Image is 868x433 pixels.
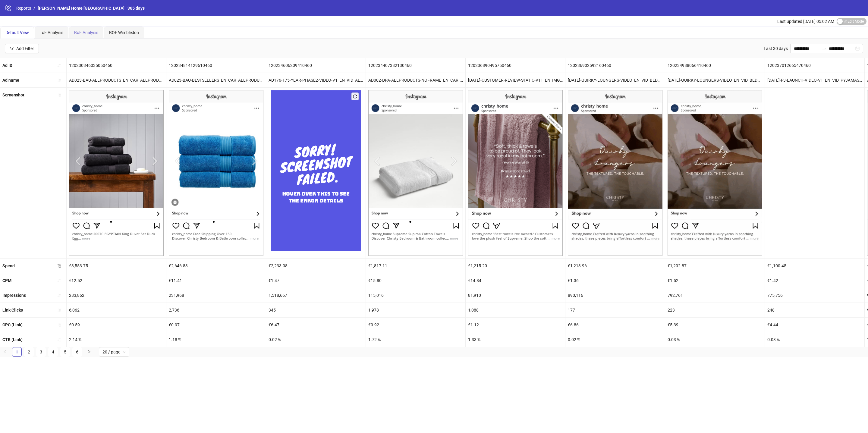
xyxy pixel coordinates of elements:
[765,303,864,317] div: 248
[765,332,864,347] div: 0.03 %
[765,58,864,73] div: 120237012665470460
[366,332,465,347] div: 1.72 %
[466,318,565,332] div: €1.12
[166,259,266,273] div: €2,646.83
[67,318,166,332] div: €0.59
[24,347,33,356] a: 2
[266,73,366,87] div: AD176-175-YEAR-PHASE2-VIDEO-V1_EN_VID_ALLPRODUCTS_CP_07082025_ALLG_CC_SC3_USP8_175YEAR
[266,259,366,273] div: €2,233.08
[466,73,565,87] div: [DATE]-CUSTOMER-REVIEW-STATIC-V11_EN_IMG_TOWELS_PP_16092025_ALLG_CC_SC9_USP7_REVIEW
[2,78,19,83] b: Ad name
[166,332,266,347] div: 1.18 %
[765,73,864,87] div: [DATE]-PJ-LAUNCH-VIDEO-V1_EN_VID_PYJAMAS_NI_17092025_F_CC_SC24_USP11_PJS
[57,323,61,327] span: sort-ascending
[366,303,465,317] div: 1,978
[568,90,662,256] img: Screenshot 120236902592160460
[57,78,61,82] span: sort-ascending
[2,263,15,268] b: Spend
[266,332,366,347] div: 0.02 %
[2,322,23,327] b: CPC (Link)
[366,288,465,303] div: 115,016
[266,288,366,303] div: 1,518,667
[266,273,366,288] div: €1.47
[67,303,166,317] div: 6,062
[24,347,34,357] li: 2
[366,318,465,332] div: €0.92
[466,332,565,347] div: 1.33 %
[15,5,32,11] a: Reports
[765,259,864,273] div: €1,100.45
[368,90,463,256] img: Screenshot 120234407382130460
[468,90,563,256] img: Screenshot 120236890495750460
[84,347,94,357] button: right
[366,273,465,288] div: €15.80
[765,273,864,288] div: €1.42
[61,347,70,356] a: 5
[57,93,61,97] span: sort-ascending
[2,337,23,342] b: CTR (Link)
[565,58,665,73] div: 120236902592160460
[57,293,61,297] span: sort-ascending
[166,288,266,303] div: 231,968
[665,58,765,73] div: 120234988066410460
[466,58,565,73] div: 120236890495750460
[665,303,765,317] div: 223
[12,347,21,356] a: 1
[565,318,665,332] div: €6.86
[166,318,266,332] div: €0.97
[3,350,7,353] span: left
[67,259,166,273] div: €3,553.75
[665,73,765,87] div: [DATE]-QUIRKY-LOUNGERS-VIDEO_EN_VID_BEDDING_CP_13082025_ALLG_CC_SC3_USP8_BEDDING
[665,273,765,288] div: €1.52
[565,259,665,273] div: €1,213.96
[565,288,665,303] div: 890,116
[16,46,34,51] div: Add Filter
[2,93,24,97] b: Screenshot
[353,94,357,99] span: reload
[366,259,465,273] div: €1,817.11
[2,63,12,68] b: Ad ID
[665,332,765,347] div: 0.03 %
[565,332,665,347] div: 0.02 %
[102,347,126,356] span: 20 / page
[822,46,826,51] span: to
[5,44,39,53] button: Add Filter
[668,90,762,256] img: Screenshot 120234988066410460
[166,303,266,317] div: 2,736
[74,30,98,35] span: BoF Analysis
[2,293,26,298] b: Impressions
[33,5,35,11] li: /
[665,288,765,303] div: 792,761
[87,350,91,353] span: right
[366,73,465,87] div: AD002-DPA-ALLPRODUCTS-NOFRAME_EN_CAR_ALLPRODUCTS_PP_13052025_ALLG_CC_SC3_None_ALLPRODUCTS - Copy
[466,303,565,317] div: 1,088
[38,6,145,11] span: [PERSON_NAME] Home [GEOGRAPHIC_DATA] | 365 days
[169,90,263,256] img: Screenshot 120234814129610460
[565,273,665,288] div: €1.36
[760,44,790,53] div: Last 30 days
[12,347,22,357] li: 1
[67,288,166,303] div: 283,862
[49,347,58,356] a: 4
[166,73,266,87] div: AD023-BAU-BESTSELLERS_EN_CAR_ALLPRODUCTS_PP_05062025_ALLG_CC_SC3_None_ALLPRODUCTS - Copy
[72,347,82,357] li: 6
[36,347,46,357] li: 3
[466,259,565,273] div: €1,215.20
[565,303,665,317] div: 177
[73,347,82,356] a: 6
[99,347,129,357] div: Page Size
[36,347,46,356] a: 3
[67,58,166,73] div: 120230346035050460
[466,273,565,288] div: €14.84
[271,90,361,251] img: Failed Screenshot Placeholder
[57,278,61,283] span: sort-ascending
[5,30,29,35] span: Default View
[166,273,266,288] div: €11.41
[765,288,864,303] div: 775,756
[109,30,139,35] span: BOF Wimbledon
[67,273,166,288] div: €12.52
[60,347,70,357] li: 5
[777,19,834,24] span: Last updated [DATE] 05:02 AM
[2,308,23,312] b: Link Clicks
[57,337,61,342] span: sort-ascending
